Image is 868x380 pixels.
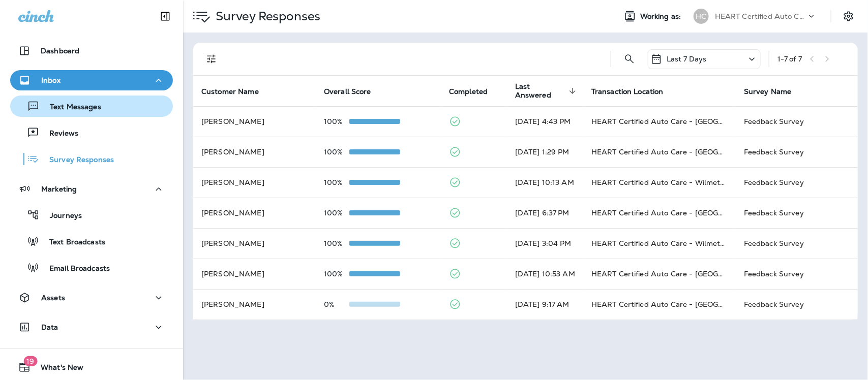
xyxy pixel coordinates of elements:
p: Inbox [41,76,61,84]
div: 1 - 7 of 7 [777,55,802,63]
p: Dashboard [41,47,79,55]
button: Data [10,317,173,337]
td: HEART Certified Auto Care - [GEOGRAPHIC_DATA] [583,289,736,320]
td: HEART Certified Auto Care - [GEOGRAPHIC_DATA] [583,137,736,167]
td: [DATE] 3:04 PM [507,228,583,259]
td: HEART Certified Auto Care - Wilmette [583,228,736,259]
button: Survey Responses [10,148,173,170]
span: Completed [449,87,501,96]
td: [DATE] 4:43 PM [507,106,583,137]
button: 19What's New [10,357,173,377]
td: Feedback Survey [736,106,858,137]
p: 100% [324,117,349,125]
button: Filters [201,49,222,69]
td: [DATE] 10:13 AM [507,167,583,198]
span: Survey Name [744,87,805,96]
button: Search Survey Responses [619,49,640,69]
button: Email Broadcasts [10,257,173,278]
td: [DATE] 6:37 PM [507,198,583,228]
p: Journeys [40,211,82,221]
p: 100% [324,239,349,247]
p: 100% [324,148,349,156]
span: Last Answered [515,82,566,100]
td: Feedback Survey [736,137,858,167]
span: Transaction Location [591,87,677,96]
td: HEART Certified Auto Care - [GEOGRAPHIC_DATA] [583,259,736,289]
td: HEART Certified Auto Care - [GEOGRAPHIC_DATA] [583,198,736,228]
p: Email Broadcasts [39,264,110,274]
td: [DATE] 1:29 PM [507,137,583,167]
p: Data [41,323,58,331]
td: [PERSON_NAME] [193,198,316,228]
td: [PERSON_NAME] [193,289,316,320]
span: Completed [449,87,488,96]
p: Text Broadcasts [39,238,105,247]
td: HEART Certified Auto Care - [GEOGRAPHIC_DATA] [583,106,736,137]
td: HEART Certified Auto Care - Wilmette [583,167,736,198]
span: Working as: [640,12,683,21]
td: Feedback Survey [736,228,858,259]
td: Feedback Survey [736,259,858,289]
button: Journeys [10,204,173,226]
button: Dashboard [10,41,173,61]
p: 100% [324,270,349,278]
td: [PERSON_NAME] [193,167,316,198]
p: Marketing [41,185,77,193]
button: Assets [10,288,173,308]
span: Customer Name [201,87,259,96]
p: 100% [324,209,349,217]
button: Settings [840,7,858,25]
button: Collapse Sidebar [151,6,179,26]
p: Reviews [39,129,78,139]
span: Last Answered [515,82,579,100]
td: Feedback Survey [736,167,858,198]
p: Survey Responses [39,155,114,165]
p: 100% [324,178,349,186]
span: What's New [31,363,83,375]
span: Overall Score [324,87,371,96]
td: [PERSON_NAME] [193,259,316,289]
button: Text Messages [10,96,173,117]
td: [DATE] 10:53 AM [507,259,583,289]
td: [PERSON_NAME] [193,137,316,167]
span: 19 [23,356,37,366]
span: Transaction Location [591,87,664,96]
p: 0% [324,300,349,308]
p: Assets [41,294,65,302]
button: Reviews [10,122,173,143]
p: Text Messages [40,103,101,112]
button: Inbox [10,70,173,90]
span: Customer Name [201,87,272,96]
span: Overall Score [324,87,384,96]
button: Text Broadcasts [10,231,173,252]
td: Feedback Survey [736,198,858,228]
span: Survey Name [744,87,792,96]
div: HC [694,9,709,24]
button: Marketing [10,179,173,199]
p: Survey Responses [212,9,320,24]
td: [PERSON_NAME] [193,106,316,137]
p: HEART Certified Auto Care [715,12,806,20]
td: [PERSON_NAME] [193,228,316,259]
p: Last 7 Days [667,55,707,63]
td: Feedback Survey [736,289,858,320]
td: [DATE] 9:17 AM [507,289,583,320]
